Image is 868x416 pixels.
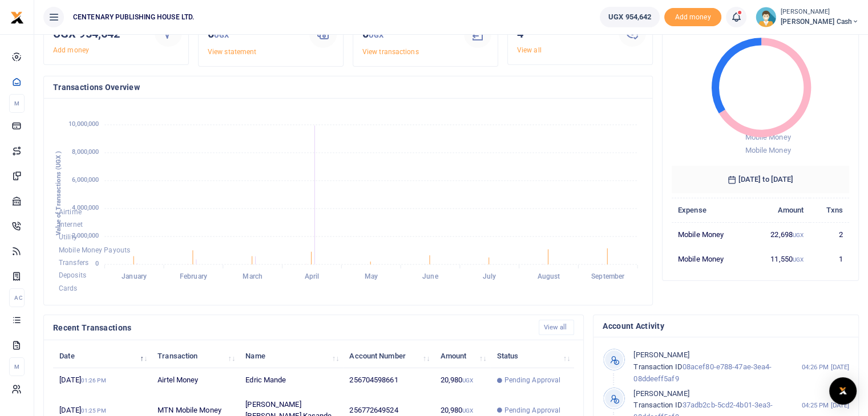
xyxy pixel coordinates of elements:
[745,146,790,154] span: Mobile Money
[600,7,660,27] a: UGX 954,642
[10,11,24,25] img: logo-small
[53,46,89,54] a: Add money
[95,260,99,267] tspan: 0
[59,259,88,267] span: Transfers
[633,362,682,371] span: Transaction ID
[53,321,530,334] h4: Recent Transactions
[151,344,239,368] th: Transaction: activate to sort column ascending
[68,12,199,22] span: CENTENARY PUBLISHING HOUSE LTD.
[151,368,239,393] td: Airtel Money
[749,222,810,247] td: 22,698
[81,407,106,414] small: 01:25 PM
[55,151,62,236] text: Value of Transactions (UGX )
[72,232,99,239] tspan: 2,000,000
[633,349,795,385] p: 08acef80-e788-47ae-3ea4-08ddeeff5af9
[180,272,207,280] tspan: February
[305,272,320,280] tspan: April
[59,272,86,280] span: Deposits
[422,272,438,280] tspan: June
[801,401,849,410] small: 04:25 PM [DATE]
[362,48,419,56] a: View transactions
[595,7,664,27] li: Wallet ballance
[9,94,25,113] li: M
[59,208,82,216] span: Airtime
[749,247,810,271] td: 11,550
[591,272,625,280] tspan: September
[434,368,490,393] td: 20,980
[9,357,25,376] li: M
[633,401,682,409] span: Transaction ID
[781,17,859,27] span: [PERSON_NAME] Cash
[633,389,689,398] span: [PERSON_NAME]
[343,344,434,368] th: Account Number: activate to sort column ascending
[72,148,99,156] tspan: 8,000,000
[793,232,804,238] small: UGX
[672,198,749,222] th: Expense
[490,344,574,368] th: Status: activate to sort column ascending
[68,120,99,128] tspan: 10,000,000
[603,320,849,332] h4: Account Activity
[81,377,106,384] small: 01:26 PM
[633,350,689,359] span: [PERSON_NAME]
[59,284,78,292] span: Cards
[664,8,721,27] span: Add money
[538,272,560,280] tspan: August
[664,12,721,21] a: Add money
[208,48,256,56] a: View statement
[539,320,575,335] a: View all
[59,234,77,242] span: Utility
[517,46,542,54] a: View all
[672,166,849,193] h6: [DATE] to [DATE]
[9,288,25,307] li: Ac
[756,7,776,27] img: profile-user
[364,272,377,280] tspan: May
[504,375,561,385] span: Pending Approval
[749,198,810,222] th: Amount
[243,272,263,280] tspan: March
[483,272,496,280] tspan: July
[72,204,99,211] tspan: 4,000,000
[59,246,130,254] span: Mobile Money Payouts
[810,222,849,247] td: 2
[810,247,849,271] td: 1
[781,7,859,17] small: [PERSON_NAME]
[810,198,849,222] th: Txns
[53,344,151,368] th: Date: activate to sort column descending
[214,31,229,39] small: UGX
[369,31,383,39] small: UGX
[793,256,804,263] small: UGX
[53,81,643,93] h4: Transactions Overview
[59,221,83,229] span: Internet
[239,344,343,368] th: Name: activate to sort column ascending
[672,247,749,271] td: Mobile Money
[122,272,147,280] tspan: January
[801,362,849,372] small: 04:26 PM [DATE]
[462,377,473,384] small: UGX
[434,344,490,368] th: Amount: activate to sort column ascending
[672,222,749,247] td: Mobile Money
[608,11,651,23] span: UGX 954,642
[745,133,790,141] span: Mobile Money
[756,7,859,27] a: profile-user [PERSON_NAME] [PERSON_NAME] Cash
[239,368,343,393] td: Edric Mande
[343,368,434,393] td: 256704598661
[10,13,24,21] a: logo-small logo-large logo-large
[72,176,99,183] tspan: 6,000,000
[829,377,857,405] div: Open Intercom Messenger
[53,368,151,393] td: [DATE]
[664,8,721,27] li: Toup your wallet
